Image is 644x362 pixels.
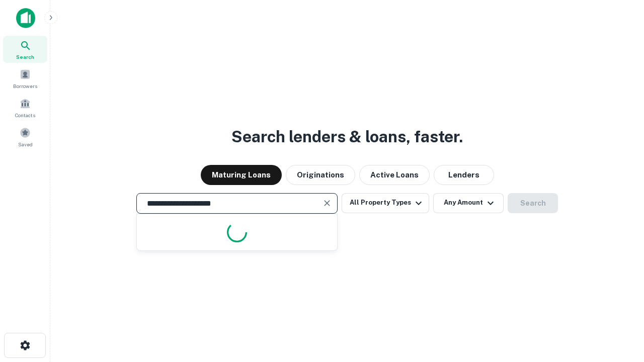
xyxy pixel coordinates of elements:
[320,196,334,210] button: Clear
[13,82,37,90] span: Borrowers
[3,65,47,92] a: Borrowers
[433,193,504,213] button: Any Amount
[16,53,34,61] span: Search
[359,165,430,185] button: Active Loans
[18,140,33,148] span: Saved
[201,165,282,185] button: Maturing Loans
[286,165,355,185] button: Originations
[434,165,494,185] button: Lenders
[342,193,429,213] button: All Property Types
[3,94,47,121] a: Contacts
[231,125,463,149] h3: Search lenders & loans, faster.
[16,8,35,28] img: capitalize-icon.png
[3,123,47,150] a: Saved
[3,36,47,63] a: Search
[15,111,35,119] span: Contacts
[594,282,644,330] iframe: Chat Widget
